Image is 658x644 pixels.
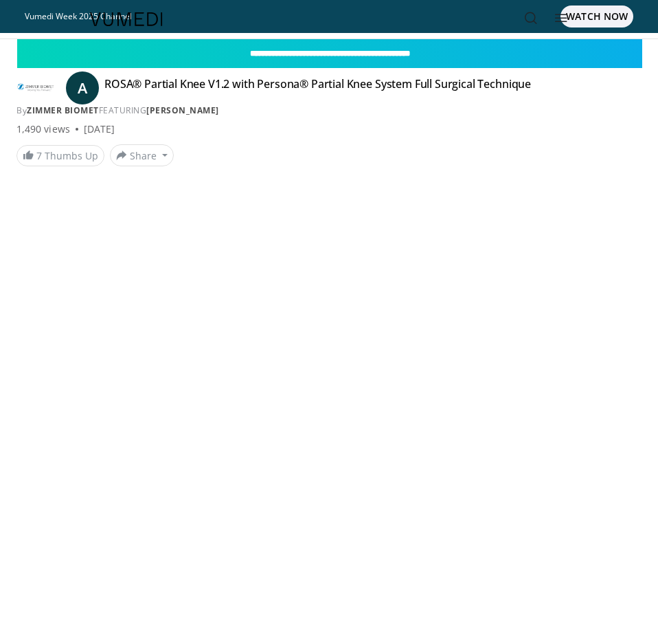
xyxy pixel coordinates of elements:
span: 1,490 views [16,122,70,136]
span: 7 [36,149,42,162]
img: Zimmer Biomet [16,77,55,99]
a: [PERSON_NAME] [146,104,219,116]
img: VuMedi Logo [90,12,163,26]
div: By FEATURING [16,104,642,117]
a: 7 Thumbs Up [16,145,104,166]
a: A [66,71,99,104]
h4: ROSA® Partial Knee V1.2 with Persona® Partial Knee System Full Surgical Technique [104,77,531,99]
button: Share [110,144,174,166]
div: [DATE] [84,122,115,136]
a: Zimmer Biomet [27,104,99,116]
